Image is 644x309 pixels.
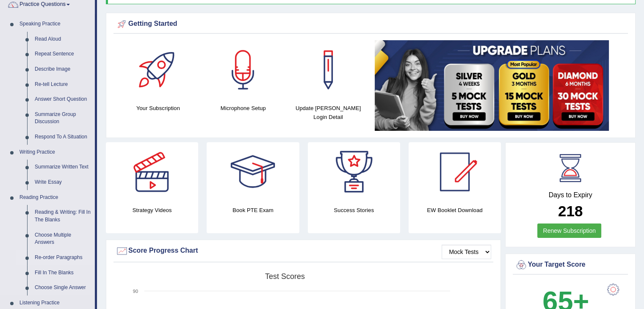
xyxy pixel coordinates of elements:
a: Fill In The Blanks [31,265,95,281]
tspan: Test scores [265,272,305,281]
a: Choose Single Answer [31,280,95,295]
a: Respond To A Situation [31,130,95,145]
h4: EW Booklet Download [409,206,501,215]
h4: Book PTE Exam [207,206,299,215]
a: Read Aloud [31,32,95,47]
a: Write Essay [31,175,95,190]
div: Getting Started [116,18,626,30]
div: Score Progress Chart [116,245,491,257]
a: Summarize Group Discussion [31,107,95,130]
a: Re-tell Lecture [31,77,95,92]
a: Re-order Paragraphs [31,250,95,265]
a: Reading & Writing: Fill In The Blanks [31,205,95,227]
h4: Microphone Setup [205,104,282,113]
img: small5.jpg [375,40,609,131]
h4: Your Subscription [120,104,196,113]
h4: Update [PERSON_NAME] Login Detail [290,104,367,121]
a: Writing Practice [16,145,95,160]
b: 218 [558,203,583,219]
a: Renew Subscription [537,223,601,238]
a: Describe Image [31,62,95,77]
a: Reading Practice [16,190,95,205]
a: Repeat Sentence [31,47,95,62]
h4: Days to Expiry [515,191,626,199]
text: 90 [133,289,138,294]
h4: Success Stories [308,206,400,215]
a: Choose Multiple Answers [31,228,95,250]
a: Summarize Written Text [31,160,95,175]
h4: Strategy Videos [106,206,198,215]
div: Your Target Score [515,259,626,271]
a: Speaking Practice [16,17,95,32]
a: Answer Short Question [31,92,95,107]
